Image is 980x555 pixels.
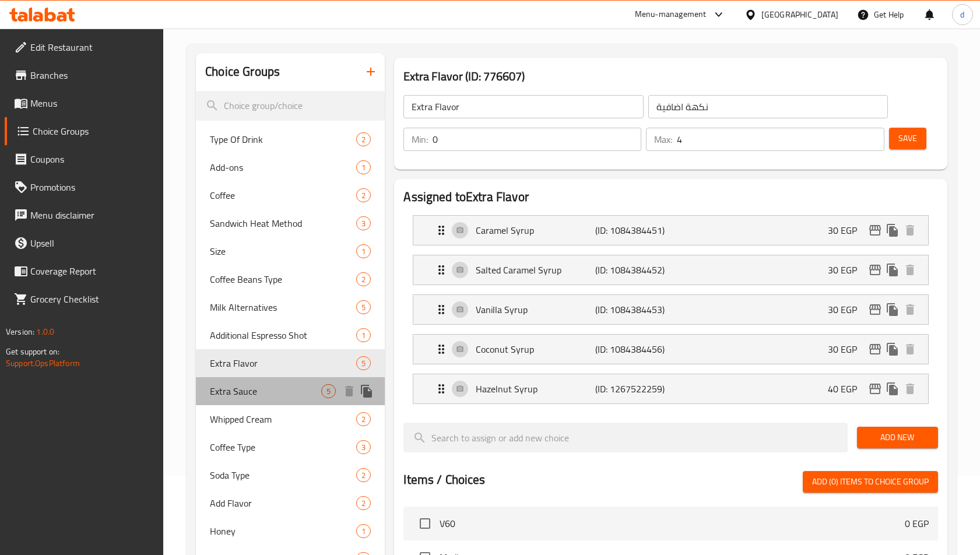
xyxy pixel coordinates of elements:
[413,295,928,324] div: Expand
[357,358,370,369] span: 5
[196,433,385,461] div: Coffee Type3
[595,223,675,237] p: (ID: 1084384451)
[413,216,928,245] div: Expand
[210,412,356,426] span: Whipped Cream
[210,468,356,482] span: Soda Type
[884,261,901,279] button: duplicate
[960,8,964,21] span: d
[196,181,385,209] div: Coffee2
[196,489,385,517] div: Add Flavor2
[30,292,154,306] span: Grocery Checklist
[866,430,929,445] span: Add New
[403,188,938,206] h2: Assigned to Extra Flavor
[635,8,707,22] div: Menu-management
[210,496,356,510] span: Add Flavor
[357,162,370,173] span: 1
[595,342,675,356] p: (ID: 1084384456)
[403,67,938,86] h3: Extra Flavor (ID: 776607)
[357,330,370,341] span: 1
[356,468,371,482] div: Choices
[321,384,336,398] div: Choices
[196,125,385,153] div: Type Of Drink2
[196,91,385,121] input: search
[196,237,385,265] div: Size1
[889,128,926,149] button: Save
[36,324,54,339] span: 1.0.0
[866,261,884,279] button: edit
[476,263,595,277] p: Salted Caramel Syrup
[5,257,164,285] a: Coverage Report
[6,344,59,359] span: Get support on:
[210,160,356,174] span: Add-ons
[884,380,901,398] button: duplicate
[196,461,385,489] div: Soda Type2
[210,244,356,258] span: Size
[828,263,866,277] p: 30 EGP
[476,303,595,317] p: Vanilla Syrup
[866,301,884,318] button: edit
[356,300,371,314] div: Choices
[901,222,919,239] button: delete
[30,264,154,278] span: Coverage Report
[210,188,356,202] span: Coffee
[357,134,370,145] span: 2
[5,145,164,173] a: Coupons
[901,380,919,398] button: delete
[210,440,356,454] span: Coffee Type
[30,180,154,194] span: Promotions
[196,265,385,293] div: Coffee Beans Type2
[358,382,375,400] button: duplicate
[6,356,80,371] a: Support.OpsPlatform
[210,132,356,146] span: Type Of Drink
[196,153,385,181] div: Add-ons1
[413,255,928,284] div: Expand
[357,470,370,481] span: 2
[196,209,385,237] div: Sandwich Heat Method3
[210,524,356,538] span: Honey
[5,229,164,257] a: Upsell
[357,498,370,509] span: 2
[866,340,884,358] button: edit
[476,223,595,237] p: Caramel Syrup
[30,68,154,82] span: Branches
[340,382,358,400] button: delete
[403,290,938,329] li: Expand
[210,216,356,230] span: Sandwich Heat Method
[812,475,929,489] span: Add (0) items to choice group
[196,377,385,405] div: Extra Sauce5deleteduplicate
[905,517,929,531] p: 0 EGP
[476,342,595,356] p: Coconut Syrup
[403,471,485,489] h2: Items / Choices
[33,124,154,138] span: Choice Groups
[828,303,866,317] p: 30 EGP
[403,423,847,452] input: search
[901,301,919,318] button: delete
[356,328,371,342] div: Choices
[654,132,672,146] p: Max:
[413,335,928,364] div: Expand
[356,356,371,370] div: Choices
[884,222,901,239] button: duplicate
[357,246,370,257] span: 1
[595,263,675,277] p: (ID: 1084384452)
[30,152,154,166] span: Coupons
[403,329,938,369] li: Expand
[357,218,370,229] span: 3
[357,302,370,313] span: 5
[440,517,905,531] span: V60
[356,496,371,510] div: Choices
[357,414,370,425] span: 2
[356,132,371,146] div: Choices
[196,321,385,349] div: Additional Espresso Shot1
[210,384,321,398] span: Extra Sauce
[595,303,675,317] p: (ID: 1084384453)
[210,300,356,314] span: Milk Alternatives
[196,405,385,433] div: Whipped Cream2
[884,301,901,318] button: duplicate
[5,285,164,313] a: Grocery Checklist
[196,293,385,321] div: Milk Alternatives5
[828,382,866,396] p: 40 EGP
[196,349,385,377] div: Extra Flavor5
[30,40,154,54] span: Edit Restaurant
[6,324,34,339] span: Version:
